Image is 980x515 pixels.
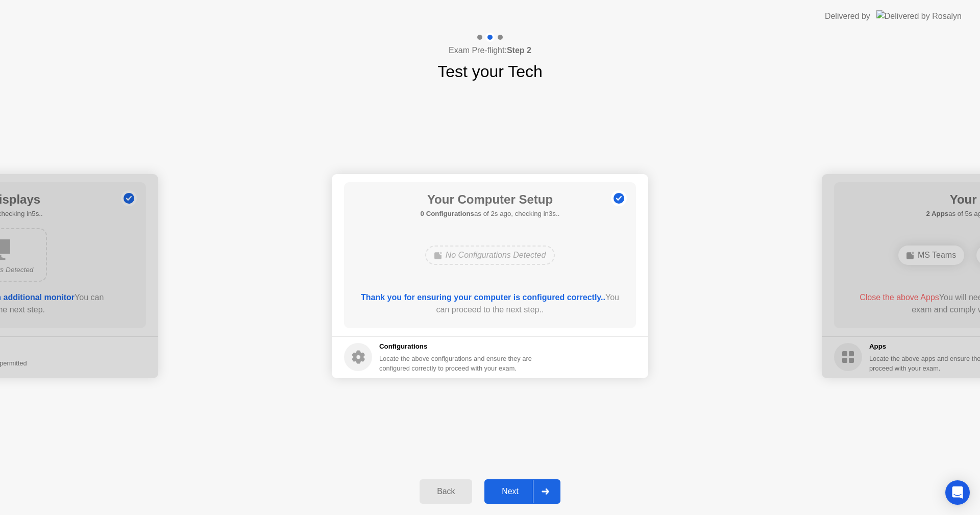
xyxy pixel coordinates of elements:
div: Next [487,487,533,496]
h5: Configurations [379,341,534,352]
div: Open Intercom Messenger [945,480,970,505]
div: No Configurations Detected [425,246,555,265]
button: Next [484,479,560,504]
button: Back [420,479,472,504]
h5: as of 2s ago, checking in3s.. [421,209,560,219]
b: Step 2 [507,46,531,55]
h1: Test your Tech [437,59,543,84]
div: Delivered by [825,10,870,22]
img: Delivered by Rosalyn [876,10,962,22]
div: Back [423,487,469,496]
div: You can proceed to the next step.. [359,291,622,316]
b: Thank you for ensuring your computer is configured correctly.. [361,293,605,302]
div: Locate the above configurations and ensure they are configured correctly to proceed with your exam. [379,354,534,373]
b: 0 Configurations [421,210,474,217]
h4: Exam Pre-flight: [449,44,531,57]
h1: Your Computer Setup [421,190,560,209]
